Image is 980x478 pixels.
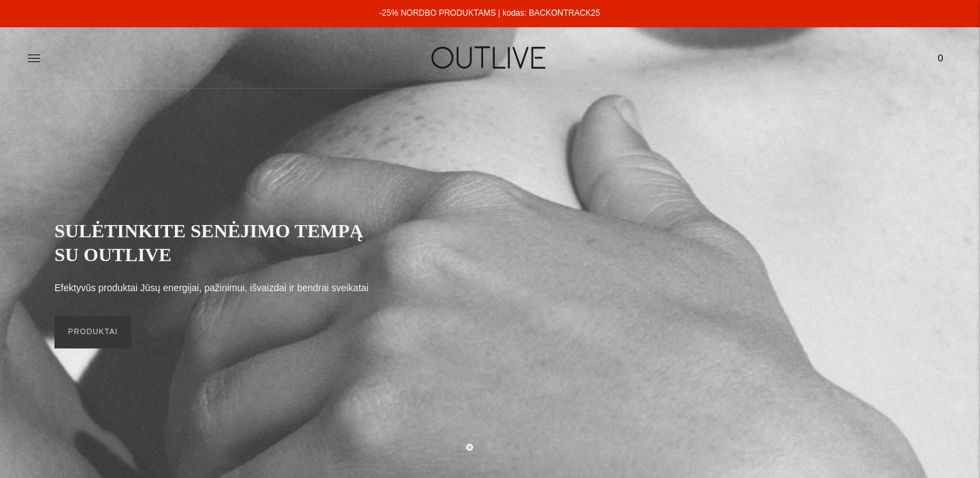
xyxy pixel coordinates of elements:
p: Efektyvūs produktai Jūsų energijai, pažinimui, išvaizdai ir bendrai sveikatai [54,280,368,297]
button: Move carousel to slide 2 [487,443,493,449]
a: 0 [928,43,953,73]
button: Move carousel to slide 3 [507,443,514,449]
a: PRODUKTAI [54,316,131,348]
img: OUTLIVE [405,34,575,81]
span: 0 [931,48,950,68]
a: -25% NORDBO PRODUKTAMS | kodas: BACKONTRACK25 [379,8,600,18]
h2: SULĖTINKITE SENĖJIMO TEMPĄ SU OUTLIVE [54,219,381,267]
button: Move carousel to slide 1 [466,444,473,451]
